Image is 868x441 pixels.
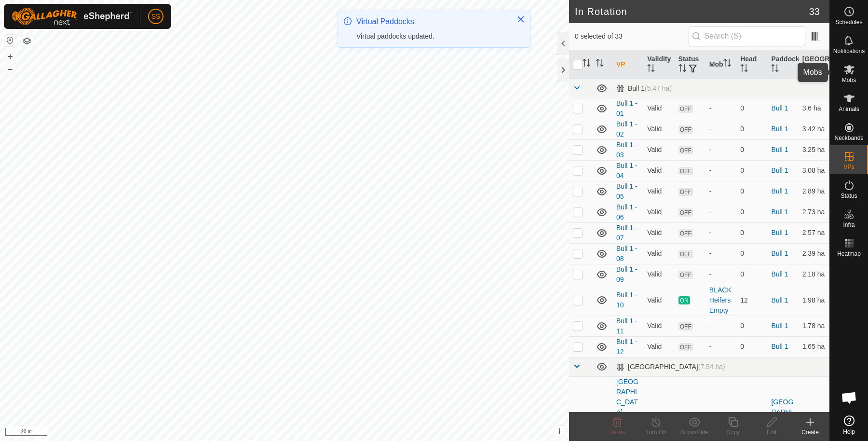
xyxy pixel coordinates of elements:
[637,428,675,437] div: Turn Off
[643,119,674,139] td: Valid
[843,164,854,170] span: VPs
[709,321,732,331] div: -
[736,139,767,160] td: 0
[771,322,788,330] a: Bull 1
[616,265,637,283] a: Bull 1 - 09
[616,317,637,335] a: Bull 1 - 11
[799,139,829,160] td: 3.25 ha
[736,316,767,336] td: 0
[843,429,855,435] span: Help
[554,426,565,437] button: i
[799,181,829,202] td: 2.89 ha
[643,264,674,285] td: Valid
[596,60,604,68] p-sorticon: Activate to sort
[843,222,854,228] span: Infra
[771,104,788,112] a: Bull 1
[616,141,637,159] a: Bull 1 - 03
[678,271,693,279] span: OFF
[583,60,590,68] p-sorticon: Activate to sort
[678,125,693,134] span: OFF
[834,135,863,141] span: Neckbands
[835,383,864,412] div: Open chat
[616,99,637,117] a: Bull 1 - 01
[771,249,788,257] a: Bull 1
[709,207,732,217] div: -
[643,50,674,79] th: Validity
[799,119,829,139] td: 3.42 ha
[709,186,732,196] div: -
[643,160,674,181] td: Valid
[616,162,637,179] a: Bull 1 - 04
[736,119,767,139] td: 0
[841,193,857,199] span: Status
[799,222,829,243] td: 2.57 ha
[356,16,507,28] div: Virtual Paddocks
[678,296,690,304] span: ON
[709,269,732,279] div: -
[678,167,693,175] span: OFF
[4,51,16,62] button: +
[575,6,809,17] h2: In Rotation
[736,202,767,222] td: 0
[643,285,674,316] td: Valid
[643,181,674,202] td: Valid
[151,12,161,22] span: SS
[643,98,674,119] td: Valid
[740,66,748,73] p-sorticon: Activate to sort
[4,35,16,46] button: Reset Map
[799,50,829,79] th: [GEOGRAPHIC_DATA] Area
[12,8,132,25] img: Gallagher Logo
[4,63,16,75] button: –
[246,428,283,437] a: Privacy Policy
[767,50,798,79] th: Paddock
[678,188,693,196] span: OFF
[817,66,825,73] p-sorticon: Activate to sort
[771,398,793,436] a: [GEOGRAPHIC_DATA]
[612,50,643,79] th: VP
[736,98,767,119] td: 0
[752,428,791,437] div: Edit
[771,187,788,195] a: Bull 1
[771,296,788,304] a: Bull 1
[771,66,779,73] p-sorticon: Activate to sort
[714,428,752,437] div: Copy
[616,182,637,200] a: Bull 1 - 05
[514,13,528,26] button: Close
[809,4,820,19] span: 33
[678,343,693,351] span: OFF
[643,139,674,160] td: Valid
[643,243,674,264] td: Valid
[21,35,33,47] button: Map Layers
[771,229,788,236] a: Bull 1
[616,84,672,93] div: Bull 1
[709,285,732,316] div: BLACK Heifers Empty
[736,243,767,264] td: 0
[791,428,829,437] div: Create
[616,291,637,309] a: Bull 1 - 10
[830,412,868,439] a: Help
[771,166,788,174] a: Bull 1
[616,203,637,221] a: Bull 1 - 06
[616,224,637,242] a: Bull 1 - 07
[709,103,732,113] div: -
[799,285,829,316] td: 1.98 ha
[736,336,767,357] td: 0
[643,222,674,243] td: Valid
[736,285,767,316] td: 12
[736,222,767,243] td: 0
[616,245,637,262] a: Bull 1 - 08
[771,208,788,216] a: Bull 1
[678,105,693,113] span: OFF
[799,160,829,181] td: 3.08 ha
[675,428,714,437] div: Show/Hide
[643,316,674,336] td: Valid
[799,202,829,222] td: 2.73 ha
[558,427,560,435] span: i
[645,84,672,92] span: (5.47 ha)
[609,429,626,436] span: Delete
[771,125,788,133] a: Bull 1
[799,98,829,119] td: 3.6 ha
[771,270,788,278] a: Bull 1
[698,363,725,371] span: (7.54 ha)
[736,181,767,202] td: 0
